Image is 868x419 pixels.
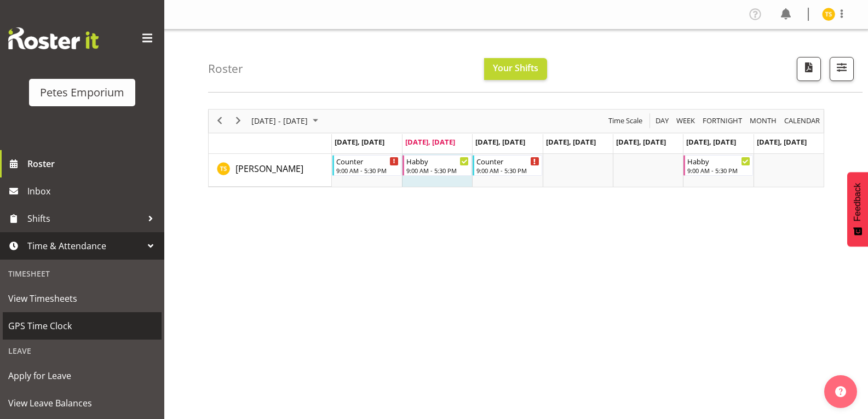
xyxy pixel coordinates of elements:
span: [PERSON_NAME] [235,163,303,175]
button: Timeline Day [654,114,671,128]
button: Next [231,114,246,128]
span: [DATE], [DATE] [475,137,525,147]
button: Your Shifts [484,58,547,80]
button: Timeline Month [748,114,779,128]
a: View Leave Balances [3,389,162,417]
div: Tamara Straker"s event - Counter Begin From Monday, August 25, 2025 at 9:00:00 AM GMT+12:00 Ends ... [332,155,401,176]
span: View Leave Balances [8,395,156,411]
button: Month [783,114,822,128]
span: Apply for Leave [8,368,156,384]
div: Habby [406,156,469,167]
div: 9:00 AM - 5:30 PM [336,166,399,175]
div: 9:00 AM - 5:30 PM [406,166,469,175]
div: 9:00 AM - 5:30 PM [476,166,539,175]
div: Leave [3,340,162,362]
button: August 2025 [250,114,323,128]
span: Inbox [27,183,159,199]
div: previous period [210,110,229,133]
span: Week [675,114,696,128]
span: Time & Attendance [27,238,142,254]
img: help-xxl-2.png [835,386,846,397]
a: View Timesheets [3,285,162,312]
img: Rosterit website logo [8,27,99,49]
button: Filter Shifts [830,57,854,81]
span: Your Shifts [493,62,538,74]
div: Counter [336,156,399,167]
div: Petes Emporium [40,84,124,101]
button: Download a PDF of the roster according to the set date range. [797,57,821,81]
span: Feedback [853,183,863,221]
span: [DATE], [DATE] [405,137,455,147]
span: [DATE] - [DATE] [250,114,309,128]
table: Timeline Week of August 26, 2025 [332,154,824,187]
div: 9:00 AM - 5:30 PM [687,166,750,175]
button: Time Scale [607,114,645,128]
h4: Roster [208,62,243,75]
div: Timesheet [3,262,162,285]
div: Timeline Week of August 26, 2025 [208,109,824,187]
span: Month [749,114,778,128]
span: GPS Time Clock [8,318,156,334]
div: August 25 - 31, 2025 [248,110,325,133]
span: [DATE], [DATE] [757,137,807,147]
button: Feedback - Show survey [847,172,868,246]
td: Tamara Straker resource [209,154,332,187]
a: GPS Time Clock [3,312,162,340]
span: calendar [783,114,821,128]
span: [DATE], [DATE] [546,137,596,147]
img: tamara-straker11292.jpg [822,8,835,21]
a: Apply for Leave [3,362,162,389]
span: Day [654,114,670,128]
div: Habby [687,156,750,167]
span: View Timesheets [8,290,156,307]
span: [DATE], [DATE] [686,137,736,147]
div: Tamara Straker"s event - Habby Begin From Saturday, August 30, 2025 at 9:00:00 AM GMT+12:00 Ends ... [683,155,752,176]
span: Shifts [27,210,142,227]
span: Time Scale [607,114,643,128]
div: Tamara Straker"s event - Habby Begin From Tuesday, August 26, 2025 at 9:00:00 AM GMT+12:00 Ends A... [403,155,472,176]
a: [PERSON_NAME] [235,162,303,175]
span: Fortnight [702,114,743,128]
button: Previous [212,114,227,128]
div: Counter [476,156,539,167]
span: [DATE], [DATE] [616,137,666,147]
div: Tamara Straker"s event - Counter Begin From Wednesday, August 27, 2025 at 9:00:00 AM GMT+12:00 En... [473,155,542,176]
button: Fortnight [701,114,744,128]
button: Timeline Week [675,114,697,128]
span: Roster [27,156,159,172]
span: [DATE], [DATE] [335,137,384,147]
div: next period [229,110,248,133]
